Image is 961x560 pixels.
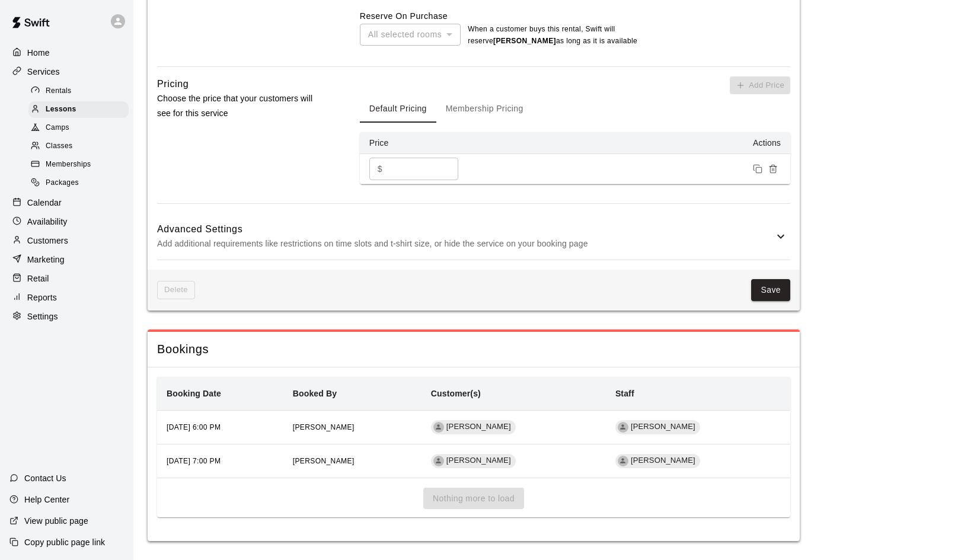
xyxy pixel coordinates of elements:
[378,163,382,175] p: $
[24,494,69,505] p: Help Center
[360,24,461,46] div: All selected rooms
[27,47,50,59] p: Home
[442,455,516,466] span: [PERSON_NAME]
[436,94,533,123] button: Membership Pricing
[751,279,790,301] button: Save
[618,456,628,466] div: German Duran
[27,66,60,78] p: Services
[9,194,124,212] a: Calendar
[27,311,58,322] p: Settings
[615,420,700,434] div: [PERSON_NAME]
[433,422,444,433] div: Wyatt Radford
[167,389,221,398] b: Booking Date
[27,254,65,265] p: Marketing
[24,472,66,484] p: Contact Us
[28,83,129,100] div: Rentals
[9,251,124,268] a: Marketing
[27,273,49,284] p: Retail
[157,76,189,92] h6: Pricing
[293,457,355,465] span: [PERSON_NAME]
[360,94,436,123] button: Default Pricing
[360,132,478,154] th: Price
[28,174,133,193] a: Packages
[28,138,129,155] div: Classes
[293,389,337,398] b: Booked By
[626,455,700,466] span: [PERSON_NAME]
[28,156,133,174] a: Memberships
[750,161,765,177] button: Duplicate price
[28,119,133,137] a: Camps
[478,132,790,154] th: Actions
[28,120,129,136] div: Camps
[46,122,69,134] span: Camps
[46,159,91,171] span: Memberships
[157,213,790,260] div: Advanced SettingsAdd additional requirements like restrictions on time slots and t-shirt size, or...
[433,456,444,466] div: Jake Quevedo
[9,289,124,306] a: Reports
[157,341,790,357] span: Bookings
[765,161,781,177] button: Remove price
[468,24,675,47] p: When a customer buys this rental , Swift will reserve as long as it is available
[167,457,221,465] span: [DATE] 7:00 PM
[431,389,481,398] b: Customer(s)
[442,421,516,433] span: [PERSON_NAME]
[27,235,68,247] p: Customers
[626,421,700,433] span: [PERSON_NAME]
[9,232,124,249] a: Customers
[9,213,124,231] a: Availability
[24,536,105,548] p: Copy public page link
[157,91,322,121] p: Choose the price that your customers will see for this service
[46,177,79,189] span: Packages
[27,292,57,303] p: Reports
[431,420,516,434] div: [PERSON_NAME]
[493,37,556,45] b: [PERSON_NAME]
[28,156,129,173] div: Memberships
[27,197,62,209] p: Calendar
[28,82,133,100] a: Rentals
[360,11,448,21] label: Reserve On Purchase
[27,216,68,228] p: Availability
[167,423,221,431] span: [DATE] 6:00 PM
[9,63,124,81] a: Services
[28,137,133,156] a: Classes
[46,104,76,116] span: Lessons
[9,270,124,287] a: Retail
[157,236,774,251] p: Add additional requirements like restrictions on time slots and t-shirt size, or hide the service...
[28,175,129,191] div: Packages
[9,308,124,325] a: Settings
[618,422,628,433] div: German Duran
[24,515,88,527] p: View public page
[28,100,133,119] a: Lessons
[157,281,195,299] span: This lesson can't be deleted because its tied to: credits,
[46,85,72,97] span: Rentals
[9,44,124,62] a: Home
[46,140,72,152] span: Classes
[431,454,516,468] div: [PERSON_NAME]
[157,222,774,237] h6: Advanced Settings
[615,389,634,398] b: Staff
[293,423,355,431] span: [PERSON_NAME]
[615,454,700,468] div: [PERSON_NAME]
[28,101,129,118] div: Lessons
